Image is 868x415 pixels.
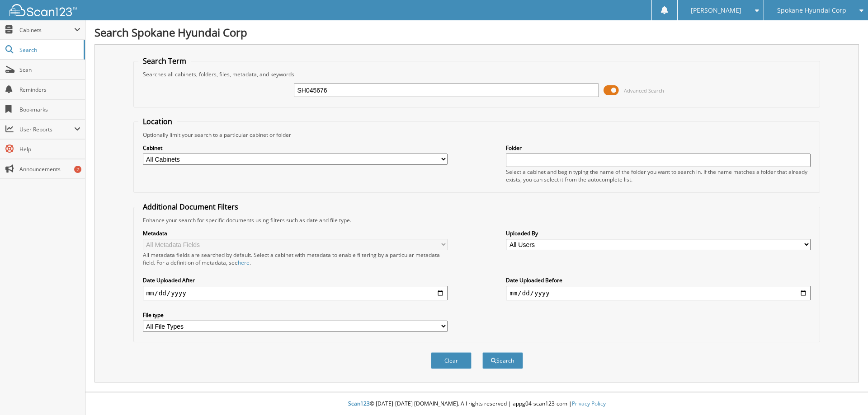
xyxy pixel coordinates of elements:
input: end [506,286,811,300]
span: Advanced Search [624,87,664,94]
a: here [238,259,250,266]
span: Search [19,46,79,54]
div: Select a cabinet and begin typing the name of the folder you want to search in. If the name match... [506,168,811,183]
label: Folder [506,144,811,152]
div: 2 [74,166,81,173]
a: Privacy Policy [572,400,606,407]
input: start [143,286,448,300]
span: Bookmarks [19,106,80,113]
legend: Search Term [138,56,191,66]
img: scan123-logo-white.svg [9,4,77,16]
label: Date Uploaded After [143,276,448,284]
span: Reminders [19,86,80,93]
iframe: Chat Widget [823,372,868,415]
div: Enhance your search for specific documents using filters such as date and file type. [138,216,816,224]
div: © [DATE]-[DATE] [DOMAIN_NAME]. All rights reserved | appg04-scan123-com | [85,393,868,415]
label: Cabinet [143,144,448,152]
label: Date Uploaded Before [506,276,811,284]
span: Scan123 [348,400,370,407]
legend: Additional Document Filters [138,202,243,212]
span: Cabinets [19,26,74,34]
button: Clear [431,352,472,369]
div: All metadata fields are searched by default. Select a cabinet with metadata to enable filtering b... [143,251,448,266]
div: Searches all cabinets, folders, files, metadata, and keywords [138,70,816,78]
button: Search [482,352,523,369]
div: Optionally limit your search to a particular cabinet or folder [138,131,816,139]
h1: Search Spokane Hyundai Corp [94,25,859,40]
label: Uploaded By [506,229,811,237]
legend: Location [138,117,177,126]
span: Announcements [19,165,80,173]
span: Scan [19,66,80,74]
span: User Reports [19,126,74,133]
span: Spokane Hyundai Corp [777,8,846,13]
label: File type [143,311,448,319]
span: [PERSON_NAME] [691,8,741,13]
span: Help [19,145,80,153]
label: Metadata [143,229,448,237]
